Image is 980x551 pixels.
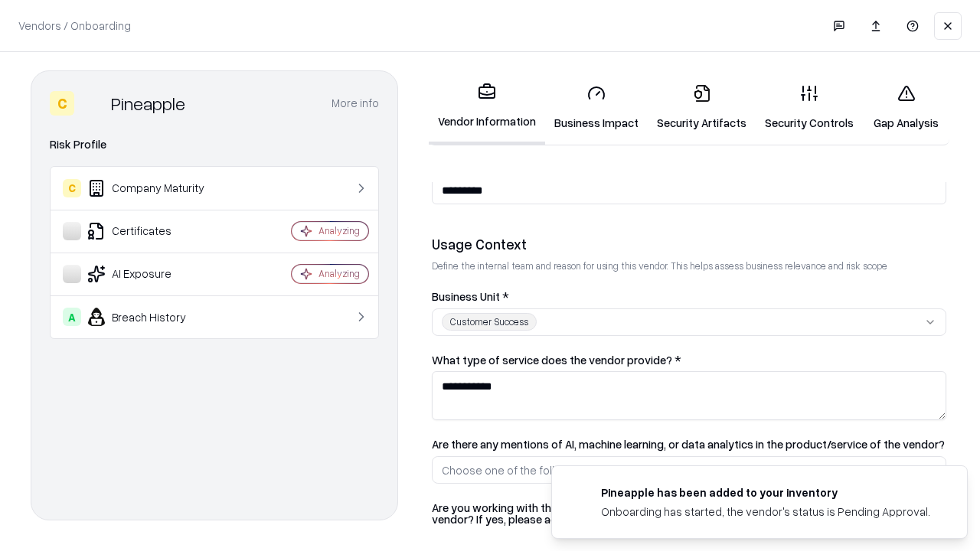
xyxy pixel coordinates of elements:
[442,313,537,331] div: Customer Success
[18,18,131,34] p: Vendors / Onboarding
[863,72,949,143] a: Gap Analysis
[63,179,81,197] div: C
[601,504,930,520] div: Onboarding has started, the vendor's status is Pending Approval.
[63,179,246,197] div: Company Maturity
[50,91,74,116] div: C
[332,90,379,117] button: More info
[429,70,545,145] a: Vendor Information
[432,308,946,336] button: Customer Success
[50,135,379,154] div: Risk Profile
[432,235,946,253] div: Usage Context
[80,91,105,116] img: Pineapple
[545,72,648,143] a: Business Impact
[432,291,946,302] label: Business Unit *
[756,72,863,143] a: Security Controls
[648,72,756,143] a: Security Artifacts
[318,267,360,280] div: Analyzing
[63,308,81,326] div: A
[442,462,592,478] div: Choose one of the following...
[63,222,246,240] div: Certificates
[432,354,946,366] label: What type of service does the vendor provide? *
[432,502,946,525] label: Are you working with the Bausch and Lomb procurement/legal to get the contract in place with the ...
[111,91,185,116] div: Pineapple
[318,224,360,237] div: Analyzing
[63,308,246,326] div: Breach History
[432,259,946,272] p: Define the internal team and reason for using this vendor. This helps assess business relevance a...
[63,265,246,283] div: AI Exposure
[432,439,946,450] label: Are there any mentions of AI, machine learning, or data analytics in the product/service of the v...
[432,456,946,484] button: Choose one of the following...
[570,484,589,503] img: pineappleenergy.com
[601,484,930,500] div: Pineapple has been added to your inventory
